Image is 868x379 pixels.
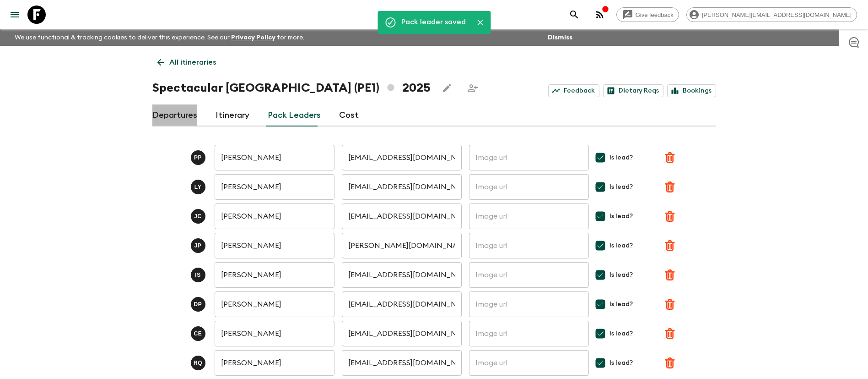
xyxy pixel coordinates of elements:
[216,104,249,126] a: Itinerary
[438,79,456,97] button: Edit this itinerary
[609,212,633,221] span: Is lead?
[342,174,462,200] input: Pack leader's email address
[545,31,575,44] button: Dismiss
[469,174,589,200] input: Image url
[469,321,589,346] input: Image url
[609,270,633,280] span: Is lead?
[464,79,482,97] span: Share this itinerary
[548,84,599,97] a: Feedback
[469,291,589,317] input: Image url
[686,7,857,22] div: [PERSON_NAME][EMAIL_ADDRESS][DOMAIN_NAME]
[667,84,716,97] a: Bookings
[215,145,334,170] input: Pack leader's full name
[401,14,466,31] div: Pack leader saved
[469,262,589,288] input: Image url
[469,145,589,170] input: Image url
[469,203,589,229] input: Image url
[469,350,589,376] input: Image url
[5,5,24,24] button: menu
[616,7,679,22] a: Give feedback
[342,145,462,170] input: Pack leader's email address
[194,154,202,161] p: P P
[215,291,334,317] input: Pack leader's full name
[215,203,334,229] input: Pack leader's full name
[609,153,633,162] span: Is lead?
[152,53,221,71] a: All itineraries
[342,350,462,376] input: Pack leader's email address
[231,34,275,41] a: Privacy Policy
[215,321,334,346] input: Pack leader's full name
[268,104,321,126] a: Pack Leaders
[697,11,857,18] span: [PERSON_NAME][EMAIL_ADDRESS][DOMAIN_NAME]
[11,29,308,46] p: We use functional & tracking cookies to deliver this experience. See our for more.
[342,203,462,229] input: Pack leader's email address
[194,183,201,191] p: L Y
[631,11,679,18] span: Give feedback
[603,84,663,97] a: Dietary Reqs
[194,359,202,367] p: R Q
[194,330,202,337] p: C E
[609,182,633,192] span: Is lead?
[342,233,462,258] input: Pack leader's email address
[194,242,202,249] p: J P
[565,5,583,24] button: search adventures
[342,321,462,346] input: Pack leader's email address
[194,213,202,220] p: J C
[609,300,633,309] span: Is lead?
[194,301,202,308] p: D P
[152,79,431,97] h1: Spectacular [GEOGRAPHIC_DATA] (PE1) 2025
[215,233,334,258] input: Pack leader's full name
[215,350,334,376] input: Pack leader's full name
[215,262,334,288] input: Pack leader's full name
[609,329,633,338] span: Is lead?
[215,174,334,200] input: Pack leader's full name
[473,16,487,29] button: Close
[152,104,197,126] a: Departures
[469,233,589,258] input: Image url
[342,262,462,288] input: Pack leader's email address
[342,291,462,317] input: Pack leader's email address
[609,358,633,368] span: Is lead?
[195,271,201,279] p: I S
[169,57,216,68] p: All itineraries
[609,241,633,250] span: Is lead?
[339,104,359,126] a: Cost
